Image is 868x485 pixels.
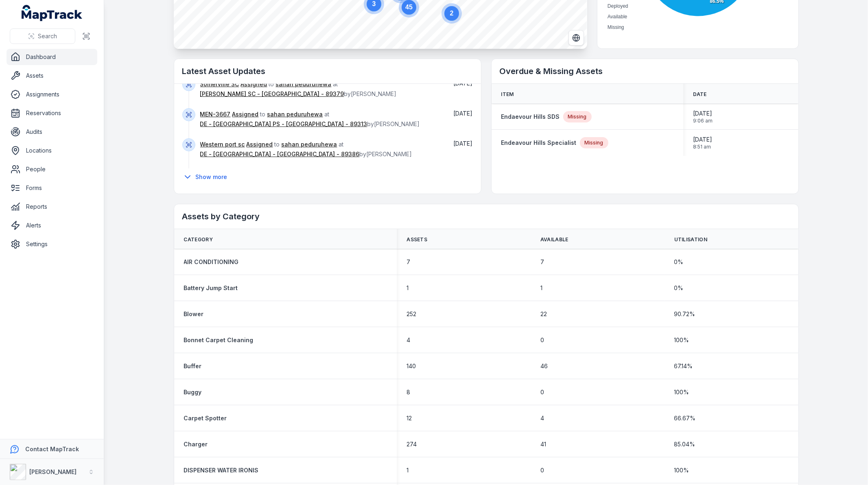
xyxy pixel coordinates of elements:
strong: Bonnet Carpet Cleaning [184,336,254,344]
button: Show more [182,168,233,186]
a: Buggy [184,388,202,396]
a: Reports [7,199,97,215]
a: Assigned [232,110,259,118]
a: Charger [184,440,208,448]
a: [PERSON_NAME] SC - [GEOGRAPHIC_DATA] - 89379 [200,90,344,98]
span: 12 [407,414,412,422]
button: Switch to Satellite View [568,30,584,46]
span: 0 [540,466,544,474]
a: Locations [7,142,97,159]
a: sahan peduruhewa [282,140,337,149]
time: 9/4/2025, 3:15:54 PM [454,140,473,147]
time: 9/4/2025, 3:15:54 PM [454,110,473,117]
a: Dashboard [7,49,97,65]
span: Utilisation [674,236,707,243]
span: [DATE] [454,110,473,117]
a: Forms [7,180,97,196]
span: 140 [407,362,416,370]
span: Deployed [608,3,628,9]
a: Endaevour Hills SDS [501,113,560,121]
a: Assets [7,68,97,84]
button: Search [10,28,75,44]
a: sahan peduruhewa [276,80,332,88]
a: Assignments [7,86,97,103]
text: 45 [405,4,413,11]
a: Settings [7,236,97,252]
strong: Contact MapTrack [25,446,79,452]
span: 85.04 % [674,440,695,448]
span: 66.67 % [674,414,696,422]
h2: Latest Asset Updates [182,66,473,77]
span: 8:51 am [693,144,712,150]
a: Blower [184,310,204,318]
strong: [PERSON_NAME] [29,468,77,475]
span: 0 [540,388,544,396]
span: 90.72 % [674,310,695,318]
span: 1 [407,284,409,292]
span: Item [501,91,514,98]
span: 0 [540,336,544,344]
span: Date [693,91,707,98]
a: Reservations [7,105,97,121]
a: Buffer [184,362,202,370]
span: 100 % [674,336,689,344]
span: 67.14 % [674,362,693,370]
span: 274 [407,440,417,448]
span: 9:06 am [693,118,713,124]
span: 46 [540,362,548,370]
a: MEN-3667 [200,110,231,118]
span: 1 [407,466,409,474]
a: Assigned [241,80,267,88]
span: Search [38,32,57,40]
a: Somerville SC [200,80,239,88]
span: 100 % [674,388,689,396]
span: 100 % [674,466,689,474]
span: Available [540,236,568,243]
span: 252 [407,310,416,318]
a: DISPENSER WATER IRONIS [184,466,259,474]
a: Carpet Spotter [184,414,227,422]
span: 0 % [674,284,684,292]
span: Missing [608,24,624,30]
a: Alerts [7,217,97,234]
span: to at by [PERSON_NAME] [200,81,397,97]
span: Available [608,14,627,20]
span: 4 [540,414,544,422]
a: sahan peduruhewa [267,110,323,118]
div: Missing [563,111,592,122]
a: AIR CONDITIONING [184,258,239,266]
span: to at by [PERSON_NAME] [200,141,412,157]
span: 1 [540,284,542,292]
span: [DATE] [693,135,712,144]
h2: Overdue & Missing Assets [500,66,790,77]
span: [DATE] [454,140,473,147]
text: 3 [372,0,376,7]
a: DE - [GEOGRAPHIC_DATA] - [GEOGRAPHIC_DATA] - 89386 [200,150,360,158]
span: 4 [407,336,410,344]
a: MapTrack [22,5,83,21]
time: 8/1/2025, 9:06:46 AM [693,109,713,124]
span: 22 [540,310,547,318]
span: 7 [540,258,544,266]
span: 0 % [674,258,684,266]
span: to at by [PERSON_NAME] [200,111,420,127]
a: People [7,161,97,177]
span: 7 [407,258,410,266]
h2: Assets by Category [182,211,790,222]
a: Audits [7,124,97,140]
span: [DATE] [693,109,713,118]
a: Battery Jump Start [184,284,238,292]
a: Assigned [247,140,273,149]
span: 8 [407,388,410,396]
div: Missing [580,137,608,149]
a: Endeavour Hills Specialist [501,139,577,147]
time: 8/1/2025, 8:51:18 AM [693,135,712,150]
